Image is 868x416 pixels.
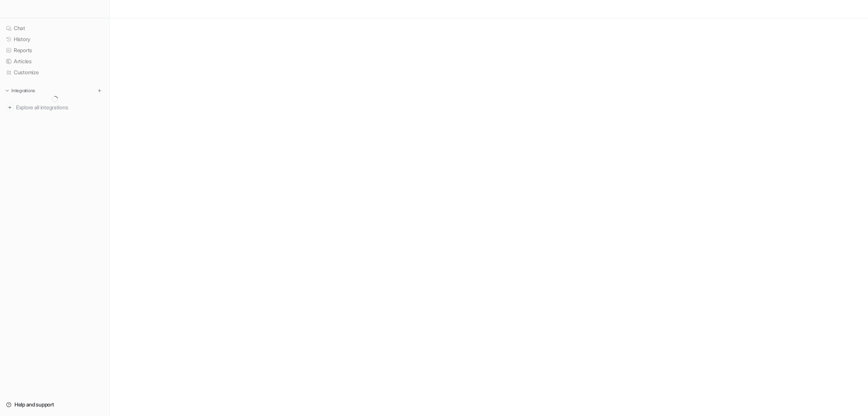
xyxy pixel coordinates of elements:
a: Help and support [3,399,106,410]
a: Explore all integrations [3,102,106,113]
a: History [3,34,106,45]
img: explore all integrations [6,104,14,111]
img: expand menu [5,88,10,93]
button: Integrations [3,87,37,94]
span: Explore all integrations [16,101,103,114]
p: Integrations [11,88,35,94]
a: Articles [3,56,106,67]
a: Customize [3,67,106,78]
a: Chat [3,23,106,34]
img: menu_add.svg [97,88,102,93]
a: Reports [3,45,106,56]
